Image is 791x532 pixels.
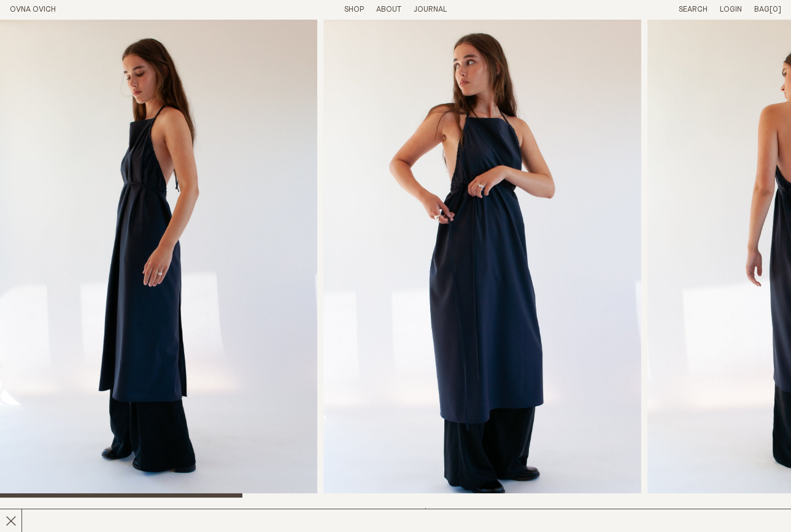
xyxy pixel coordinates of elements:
[10,507,195,525] h2: Apron Dress
[344,6,364,13] a: Shop
[376,5,401,15] summary: About
[770,6,781,13] span: [0]
[323,20,641,498] img: Apron Dress
[720,6,742,13] a: Login
[754,6,770,13] span: Bag
[323,20,641,498] div: 2 / 8
[679,6,708,13] a: Search
[414,6,447,13] a: Journal
[423,508,456,516] span: $380.00
[10,6,56,13] a: Home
